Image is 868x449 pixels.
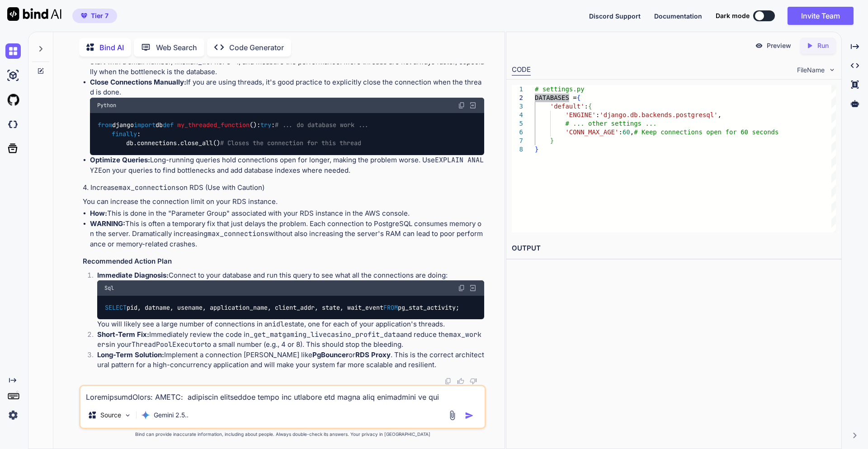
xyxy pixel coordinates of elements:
span: , [717,111,721,118]
button: Invite Team [788,7,854,25]
img: chat [5,43,21,59]
div: 5 [512,119,523,128]
span: Python [97,102,116,109]
li: This is often a temporary fix that just delays the problem. Each connection to PostgreSQL consume... [90,219,484,250]
img: attachment [447,410,458,421]
p: Run [817,41,829,50]
h4: 4. Increase on RDS (Use with Caution) [83,183,484,193]
p: Code Generator [229,42,284,53]
code: _get_matgaming_livecasino_profit_data [250,330,400,339]
div: 7 [512,137,523,145]
p: Web Search [156,42,197,53]
li: Long-running queries hold connections open for longer, making the problem worse. Use on your quer... [90,155,484,175]
code: django db (): : : db.connections.close_all() [97,120,369,148]
span: 60 [623,128,630,136]
span: Documentation [654,12,702,20]
img: dislike [470,378,477,385]
code: ThreadPoolExecutor [132,340,205,349]
p: Connect to your database and run this query to see what all the connections are doing: [97,270,484,281]
span: 'CONN_MAX_AGE' [565,128,618,136]
img: settings [5,407,21,423]
span: # Keep connections open for 60 seconds [634,128,778,136]
span: FileName [797,66,825,75]
code: max_connections [208,229,269,238]
span: { [588,103,592,110]
strong: WARNING: [90,219,125,228]
span: my_threaded_function [177,121,250,129]
button: Discord Support [589,11,641,21]
img: preview [755,42,763,50]
code: idle [272,320,288,329]
img: Bind AI [7,7,61,21]
p: Implement a connection [PERSON_NAME] like or . This is the correct architectural pattern for a hi... [97,350,484,370]
span: # ... other settings ... [565,120,656,127]
p: Gemini 2.5.. [154,411,189,420]
strong: How: [90,209,107,217]
span: 'ENGINE' [565,111,595,118]
div: 6 [512,128,523,137]
span: : [596,111,599,118]
div: 3 [512,102,523,111]
span: 'django.db.backends.postgresql' [599,111,717,118]
img: Open in Browser [469,284,477,292]
strong: Long-Term Solution: [97,350,164,359]
span: { [576,94,580,101]
strong: Close Connections Manually: [90,78,186,86]
button: premiumTier 7 [72,9,117,23]
span: Tier 7 [91,11,108,20]
button: Documentation [654,11,702,21]
code: max_connections [118,183,179,192]
img: githubLight [5,92,21,108]
img: premium [81,13,87,19]
span: Discord Support [589,12,641,20]
span: DATABASES = [535,94,577,101]
code: max_workers=4 [186,57,239,66]
img: copy [458,284,465,292]
div: 4 [512,111,523,119]
span: : [618,128,622,136]
div: 1 [512,85,523,94]
p: You can increase the connection limit on your RDS instance. [83,197,484,207]
span: FROM [383,303,398,312]
li: If you are using threads, it's good practice to explicitly close the connection when the thread i... [90,77,484,155]
span: 'default' [550,103,584,110]
img: chevron down [828,66,836,74]
code: max_workers [97,330,481,350]
h3: Recommended Action Plan [83,256,484,267]
h2: OUTPUT [506,238,841,259]
li: This is done in the "Parameter Group" associated with your RDS instance in the AWS console. [90,208,484,219]
span: , [630,128,633,136]
div: 2 [512,94,523,102]
span: # Closes the connection for this thread [220,139,361,147]
span: } [535,146,538,153]
span: finally [112,130,137,138]
span: import [134,121,156,129]
p: You will likely see a large number of connections in an state, one for each of your application's... [97,319,484,330]
strong: RDS Proxy [355,350,391,359]
span: Dark mode [716,11,750,20]
strong: Short-Term Fix: [97,330,149,339]
span: from [98,121,112,129]
span: : [584,103,588,110]
strong: Optimize Queries: [90,156,150,164]
span: Sql [104,284,114,292]
img: Pick Models [124,411,132,419]
p: Immediately review the code in and reduce the in your to a small number (e.g., 4 or 8). This shou... [97,330,484,350]
p: Bind can provide inaccurate information, including about people. Always double-check its answers.... [79,431,486,438]
div: CODE [512,65,531,76]
span: SELECT [105,303,127,312]
img: copy [458,102,465,109]
code: EXPLAIN ANALYZE [90,156,484,175]
img: Open in Browser [469,101,477,109]
img: copy [444,378,452,385]
span: # ... do database work ... [275,121,369,129]
img: like [457,378,464,385]
img: ai-studio [5,68,21,83]
strong: Immediate Diagnosis: [97,271,169,279]
span: try [260,121,271,129]
div: 8 [512,145,523,154]
span: # settings.py [535,85,585,93]
p: Preview [767,41,791,50]
p: Source [100,411,121,420]
strong: PgBouncer [312,350,349,359]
